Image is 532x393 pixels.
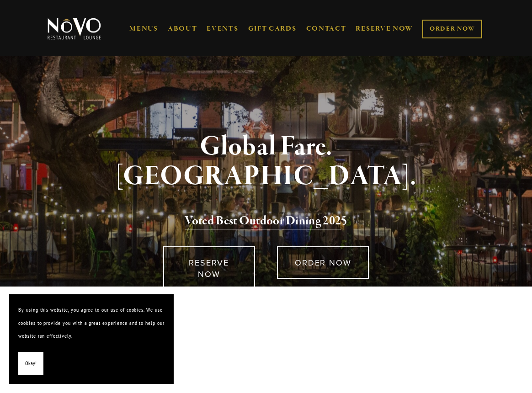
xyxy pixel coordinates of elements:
[116,129,417,194] strong: Global Fare. [GEOGRAPHIC_DATA].
[129,24,158,33] a: MENUS
[248,20,297,37] a: GIFT CARDS
[422,20,482,38] a: ORDER NOW
[46,17,103,40] img: Novo Restaurant &amp; Lounge
[207,24,238,33] a: EVENTS
[18,352,43,375] button: Okay!
[59,212,473,231] h2: 5
[356,20,413,37] a: RESERVE NOW
[18,303,165,343] p: By using this website, you agree to our use of cookies. We use cookies to provide you with a grea...
[168,24,197,33] a: ABOUT
[277,246,369,279] a: ORDER NOW
[163,246,255,290] a: RESERVE NOW
[306,20,346,37] a: CONTACT
[25,357,37,370] span: Okay!
[185,213,341,230] a: Voted Best Outdoor Dining 202
[9,294,174,384] section: Cookie banner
